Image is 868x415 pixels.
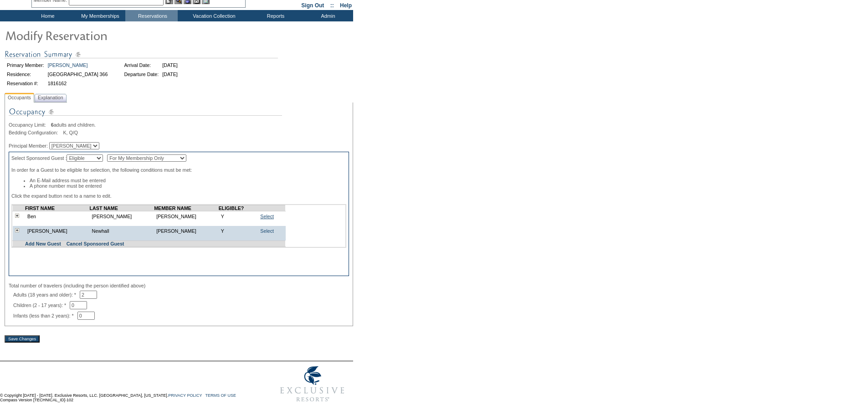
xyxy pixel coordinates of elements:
[15,214,19,218] img: plus.gif
[15,228,19,232] img: plus.gif
[25,226,90,236] td: [PERSON_NAME]
[168,393,202,398] a: PRIVACY POLICY
[154,226,219,236] td: [PERSON_NAME]
[9,283,349,288] div: Total number of travelers (including the person identified above)
[21,10,73,21] td: Home
[13,313,77,318] span: Infants (less than 2 years): *
[5,70,46,78] td: Residence:
[25,211,90,222] td: Ben
[9,143,48,149] span: Principal Member:
[5,61,46,69] td: Primary Member:
[154,205,219,211] td: MEMBER NAME
[67,241,124,246] a: Cancel Sponsored Guest
[154,211,219,222] td: [PERSON_NAME]
[46,70,109,78] td: [GEOGRAPHIC_DATA] 366
[13,302,70,308] span: Children (2 - 17 years): *
[9,122,349,128] div: adults and children.
[48,62,88,68] a: [PERSON_NAME]
[90,205,154,211] td: LAST NAME
[36,93,65,102] span: Explanation
[5,26,187,44] img: Modify Reservation
[30,178,346,183] li: An E-Mail address must be entered
[205,393,236,398] a: TERMS OF USE
[51,122,54,128] span: 6
[301,10,353,21] td: Admin
[161,61,179,69] td: [DATE]
[46,79,109,87] td: 1816162
[123,61,160,69] td: Arrival Date:
[178,10,248,21] td: Vacation Collection
[13,292,80,297] span: Adults (18 years and older): *
[123,70,160,78] td: Departure Date:
[5,49,278,60] img: Reservation Summary
[330,2,334,9] span: ::
[25,205,90,211] td: FIRST NAME
[125,10,178,21] td: Reservations
[272,361,353,407] img: Exclusive Resorts
[219,226,256,236] td: Y
[5,335,40,343] input: Save Changes
[9,130,62,135] span: Bedding Configuration:
[63,130,78,135] span: K, Q/Q
[90,211,154,222] td: [PERSON_NAME]
[90,226,154,236] td: Newhall
[73,10,125,21] td: My Memberships
[301,2,324,9] a: Sign Out
[9,152,349,276] div: Select Sponsored Guest : In order for a Guest to be eligible for selection, the following conditi...
[260,214,274,219] a: Select
[9,106,282,122] img: Occupancy
[161,70,179,78] td: [DATE]
[25,241,61,246] a: Add New Guest
[6,93,33,102] span: Occupants
[219,211,256,222] td: Y
[30,183,346,189] li: A phone number must be entered
[260,228,274,234] a: Select
[340,2,352,9] a: Help
[248,10,301,21] td: Reports
[5,79,46,87] td: Reservation #:
[9,122,50,128] span: Occupancy Limit:
[219,205,256,211] td: ELIGIBLE?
